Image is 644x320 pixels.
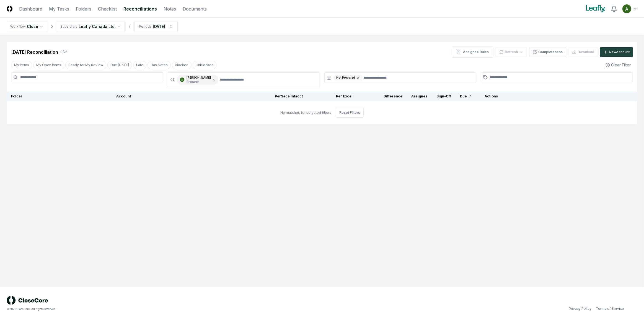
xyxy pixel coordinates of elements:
div: [DATE] [153,24,165,29]
th: Sign-Off [432,92,456,101]
a: Folders [76,6,91,12]
div: © 2025 CloseCore. All rights reserved. [7,307,322,311]
button: Has Notes [148,61,171,69]
th: Assignee [407,92,432,101]
div: Workflow [10,24,26,29]
a: Dashboard [19,6,42,12]
th: Per Excel [307,92,357,101]
img: Leafly logo [585,4,606,13]
th: Per Sage Intacct [258,92,307,101]
div: New Account [609,50,630,55]
div: 0 / 25 [60,50,68,55]
img: ACg8ocKKg2129bkBZaX4SAoUQtxLaQ4j-f2PQjMuak4pDCyzCI-IvA=s96-c [622,4,631,13]
div: Actions [480,94,633,99]
div: Account [116,94,253,99]
a: Terms of Service [596,306,624,311]
div: [DATE] Reconciliation [11,49,58,55]
img: ACg8ocKKg2129bkBZaX4SAoUQtxLaQ4j-f2PQjMuak4pDCyzCI-IvA=s96-c [180,78,184,82]
button: Completeness [529,47,566,57]
img: Logo [7,6,12,12]
div: Not Prepared [333,75,363,81]
button: Unblocked [193,61,217,69]
button: My Items [11,61,32,69]
a: Documents [183,6,207,12]
a: Checklist [98,6,117,12]
img: logo [7,296,48,305]
button: Clear Filter [603,60,633,70]
a: Reconciliations [123,6,157,12]
button: Assignee Rules [452,47,493,58]
button: Ready for My Review [65,61,106,69]
nav: breadcrumb [7,21,178,32]
div: Periods [139,24,152,29]
button: Late [133,61,146,69]
th: Folder [7,92,112,101]
button: My Open Items [33,61,64,69]
button: NewAccount [600,47,633,57]
button: Reset Filters [336,108,364,118]
div: No matches for selected filters [280,110,331,115]
p: Preparer [187,80,211,84]
div: Due [460,94,472,99]
a: My Tasks [49,6,69,12]
a: Notes [164,6,176,12]
div: Subsidiary [60,24,77,29]
div: [PERSON_NAME] [187,76,211,84]
button: Due Today [107,61,132,69]
button: Periods[DATE] [134,21,178,32]
button: Blocked [172,61,192,69]
th: Difference [357,92,407,101]
a: Privacy Policy [569,306,591,311]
